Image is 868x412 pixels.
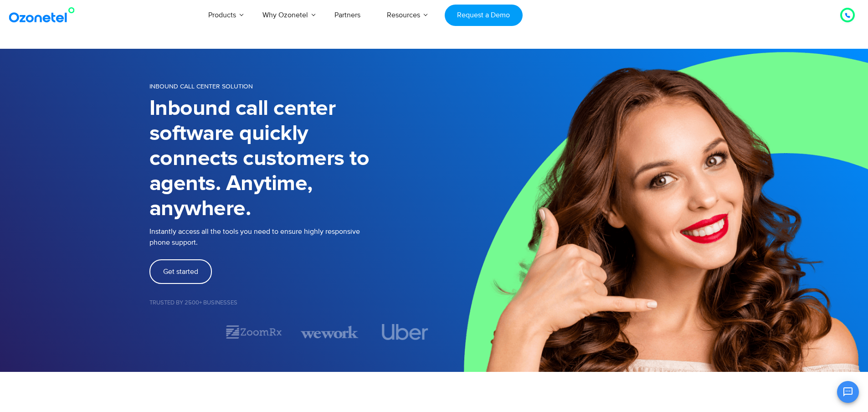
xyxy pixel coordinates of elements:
div: 1 / 7 [149,327,207,338]
p: Instantly access all the tools you need to ensure highly responsive phone support. [149,226,434,248]
div: 2 / 7 [225,324,282,340]
button: Open chat [837,381,859,403]
a: Get started [149,259,212,284]
img: uber [382,324,429,340]
div: 3 / 7 [301,324,358,340]
span: INBOUND CALL CENTER SOLUTION [149,82,253,90]
div: 4 / 7 [376,324,434,340]
h1: Inbound call center software quickly connects customers to agents. Anytime, anywhere. [149,96,434,221]
span: Get started [163,268,198,275]
img: wework [301,324,358,340]
a: Request a Demo [445,5,523,26]
h5: Trusted by 2500+ Businesses [149,300,434,306]
div: Image Carousel [149,324,434,340]
img: zoomrx [225,324,282,340]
